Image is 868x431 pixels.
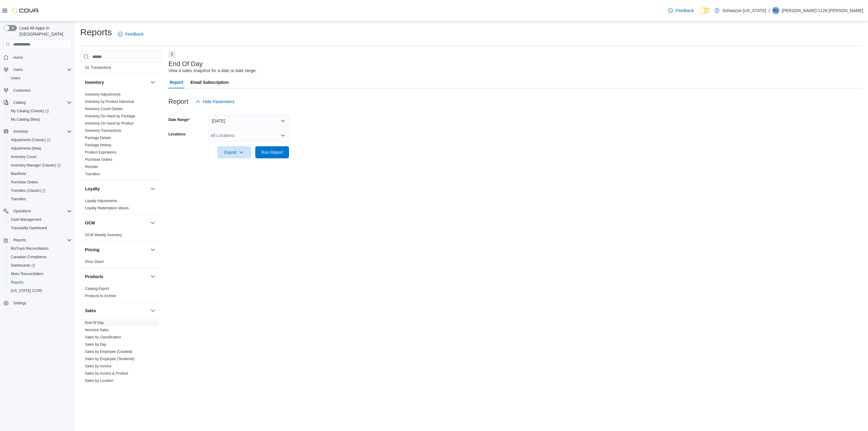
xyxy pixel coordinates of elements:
[6,186,74,195] a: Transfers (Classic)
[85,287,109,291] a: Catalog Export
[217,146,251,158] button: Export
[13,129,28,134] span: Inventory
[11,217,41,222] span: Cash Management
[85,150,116,154] a: Product Expirations
[85,294,116,298] a: Products to Archive
[11,109,49,113] span: My Catalog (Classic)
[11,117,40,122] span: My Catalog (Beta)
[8,153,39,160] a: Inventory Count
[85,342,106,347] a: Sales by Day
[8,187,48,194] a: Transfers (Classic)
[85,92,121,97] a: Inventory Adjustments
[8,262,72,269] span: Dashboards
[11,208,72,215] span: Operations
[13,100,26,105] span: Catalog
[168,68,257,74] div: View a sales snapshot for a date or date range.
[85,259,104,264] span: Price Sheet
[1,98,74,107] button: Catalog
[193,96,237,108] button: Hide Parameters
[8,279,26,286] a: Reports
[149,246,156,253] button: Pricing
[80,285,161,302] div: Products
[85,100,134,104] a: Inventory by Product Historical
[80,258,161,268] div: Pricing
[11,163,61,168] span: Inventory Manager (Classic)
[8,187,72,194] span: Transfers (Classic)
[85,260,104,264] a: Price Sheet
[85,143,111,147] a: Package History
[85,106,123,111] span: Inventory Count Details
[11,76,20,81] span: Users
[8,153,72,160] span: Inventory Count
[85,308,148,314] button: Sales
[85,335,121,339] a: Sales by Classification
[13,301,26,306] span: Settings
[85,220,95,226] h3: OCM
[11,99,28,106] button: Catalog
[85,220,148,226] button: OCM
[85,247,99,253] h3: Pricing
[281,133,285,138] button: Open list of options
[80,197,161,214] div: Loyalty
[85,350,132,354] a: Sales by Employee (Created)
[6,115,74,124] button: My Catalog (Beta)
[6,161,74,170] a: Inventory Manager (Classic)
[8,287,72,294] span: Washington CCRS
[6,244,74,253] button: BioTrack Reconciliation
[8,253,72,261] span: Canadian Compliance
[6,215,74,224] button: Cash Management
[149,185,156,192] button: Loyalty
[11,208,33,215] button: Operations
[85,165,98,169] a: Reorder
[85,114,135,118] a: Inventory On Hand by Package
[1,207,74,215] button: Operations
[85,121,134,125] a: Inventory On Hand by Product
[11,180,38,185] span: Purchase Orders
[8,262,37,269] a: Dashboards
[11,226,47,230] span: Traceabilty Dashboard
[6,224,74,232] button: Traceabilty Dashboard
[13,238,26,242] span: Reports
[85,328,109,332] a: Itemized Sales
[149,307,156,314] button: Sales
[8,245,51,252] a: BioTrack Reconciliation
[85,364,111,368] a: Sales by Invoice
[1,65,74,74] button: Users
[85,79,148,85] button: Inventory
[8,287,45,294] a: [US_STATE] CCRS
[11,138,50,142] span: Adjustments (Classic)
[6,178,74,186] button: Purchase Orders
[8,136,53,144] a: Adjustments (Classic)
[80,57,161,74] div: Finance
[190,76,229,88] span: Email Subscription
[85,136,111,140] a: Package Details
[8,116,42,123] a: My Catalog (Beta)
[85,206,129,210] a: Loyalty Redemption Values
[8,179,41,186] a: Purchase Orders
[6,107,74,115] a: My Catalog (Classic)
[85,335,121,340] span: Sales by Classification
[85,172,100,176] span: Transfers
[6,144,74,153] button: Adjustments (beta)
[6,253,74,261] button: Canadian Compliance
[1,299,74,307] button: Settings
[8,145,44,152] a: Adjustments (beta)
[80,319,161,423] div: Sales
[85,233,122,237] span: OCM Weekly Inventory
[85,65,111,70] a: GL Transactions
[11,87,72,94] span: Customers
[8,224,49,232] a: Traceabilty Dashboard
[8,162,72,169] span: Inventory Manager (Classic)
[85,233,122,237] a: OCM Weekly Inventory
[6,261,74,270] a: Dashboards
[6,153,74,161] button: Inventory Count
[13,55,23,60] span: Home
[11,236,28,244] button: Reports
[149,273,156,280] button: Products
[8,224,72,232] span: Traceabilty Dashboard
[722,7,766,14] p: Schwazze [US_STATE]
[11,255,46,259] span: Canadian Compliance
